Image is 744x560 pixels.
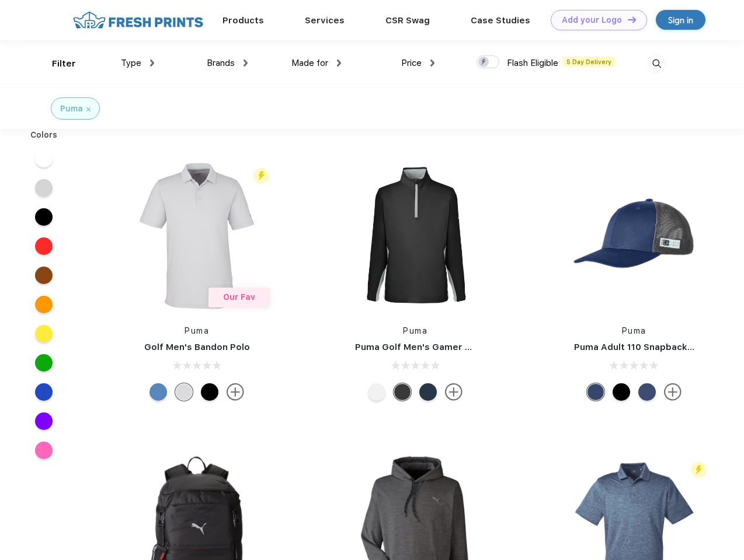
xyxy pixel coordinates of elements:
a: Sign in [656,10,705,30]
div: Puma Black [394,383,411,401]
img: desktop_search.svg [647,54,666,73]
a: Puma [403,326,427,335]
img: flash_active_toggle.svg [253,168,269,184]
div: Filter [52,57,76,71]
div: Pma Blk Pma Blk [613,383,630,401]
div: Sign in [668,13,693,27]
img: filter_cancel.svg [86,107,91,111]
img: func=resize&h=266 [338,158,493,313]
div: Navy Blazer [419,383,437,401]
span: 5 Day Delivery [563,57,615,67]
span: Price [401,58,422,68]
a: Puma [185,326,209,335]
a: Puma Golf Men's Gamer Golf Quarter-Zip [355,342,540,352]
div: Peacoat with Qut Shd [587,383,604,401]
img: dropdown.png [244,60,248,66]
img: more.svg [227,383,244,401]
span: Flash Eligible [507,58,558,68]
span: Made for [291,58,328,68]
a: Services [305,15,345,26]
div: Puma Black [201,383,218,401]
div: Add your Logo [562,15,622,25]
img: dropdown.png [430,60,434,66]
img: more.svg [445,383,463,401]
img: func=resize&h=266 [557,158,712,313]
img: dropdown.png [337,60,341,66]
div: Colors [22,129,67,141]
div: Peacoat Qut Shd [638,383,656,401]
a: Products [222,15,264,26]
img: dropdown.png [150,60,154,66]
span: Type [121,58,141,68]
a: Puma [622,326,646,335]
a: Golf Men's Bandon Polo [144,342,250,352]
div: Lake Blue [150,383,167,401]
div: Bright White [368,383,385,401]
span: Brands [207,58,235,68]
img: more.svg [664,383,682,401]
img: flash_active_toggle.svg [691,462,707,478]
img: func=resize&h=266 [119,158,274,313]
span: Our Fav [223,292,255,302]
a: CSR Swag [385,15,430,26]
img: DT [628,16,636,23]
div: High Rise [175,383,193,401]
img: fo%20logo%202.webp [69,10,207,30]
div: Puma [60,103,83,115]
